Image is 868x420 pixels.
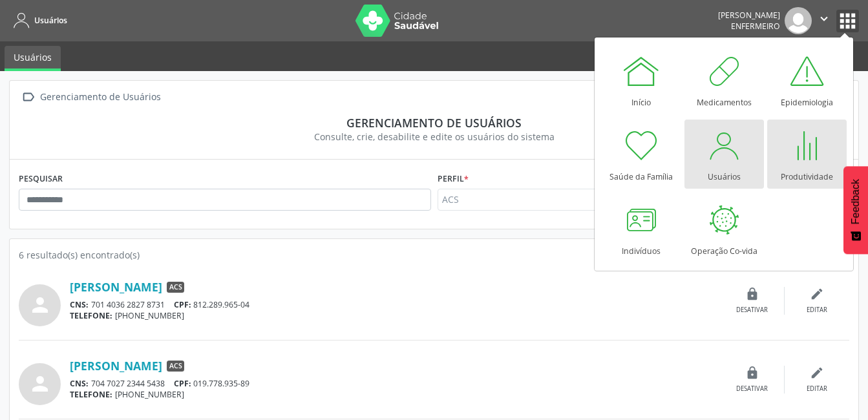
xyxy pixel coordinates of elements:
[684,120,764,189] a: Usuários
[736,384,768,394] div: Desativar
[70,359,162,373] a: [PERSON_NAME]
[438,169,469,189] label: Perfil
[602,120,681,189] a: Saúde da Família
[745,366,759,380] i: lock
[70,389,720,400] div: [PHONE_NUMBER]
[807,306,827,315] div: Editar
[28,372,52,395] i: person
[850,179,862,224] span: Feedback
[167,361,184,372] span: ACS
[70,310,112,321] span: TELEFONE:
[684,45,764,114] a: Medicamentos
[684,194,764,263] a: Operação Co-vida
[70,310,720,321] div: [PHONE_NUMBER]
[37,88,163,107] div: Gerenciamento de Usuários
[767,45,847,114] a: Epidemiologia
[19,88,163,107] a:  Gerenciamento de Usuários
[174,299,191,310] span: CPF:
[810,287,824,301] i: edit
[767,120,847,189] a: Produtividade
[810,366,824,380] i: edit
[167,282,184,293] span: ACS
[5,46,61,71] a: Usuários
[812,7,836,34] button: 
[28,293,52,317] i: person
[174,378,191,389] span: CPF:
[19,169,63,189] label: PESQUISAR
[70,378,720,389] div: 704 7027 2344 5438 019.778.935-89
[19,88,37,107] i: 
[70,280,162,294] a: [PERSON_NAME]
[70,378,89,389] span: CNS:
[28,130,840,143] div: Consulte, crie, desabilite e edite os usuários do sistema
[19,248,849,262] div: 6 resultado(s) encontrado(s)
[34,15,67,26] span: Usuários
[731,21,780,32] span: Enfermeiro
[817,12,831,26] i: 
[736,306,768,315] div: Desativar
[70,299,720,310] div: 701 4036 2827 8731 812.289.965-04
[602,194,681,263] a: Indivíduos
[718,10,780,21] div: [PERSON_NAME]
[843,166,868,254] button: Feedback - Mostrar pesquisa
[745,287,759,301] i: lock
[70,299,89,310] span: CNS:
[70,389,112,400] span: TELEFONE:
[785,7,812,34] img: img
[602,45,681,114] a: Início
[836,10,859,32] button: apps
[28,116,840,130] div: Gerenciamento de usuários
[807,384,827,394] div: Editar
[9,10,67,31] a: Usuários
